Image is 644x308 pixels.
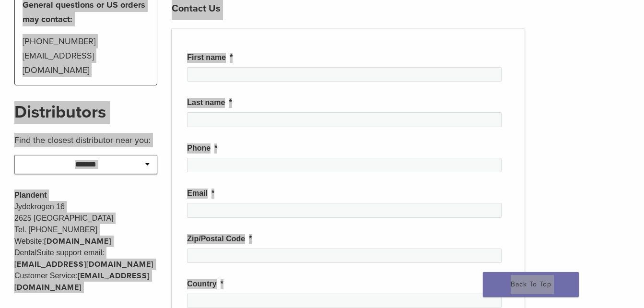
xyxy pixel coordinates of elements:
a: [EMAIL_ADDRESS][DOMAIN_NAME] [14,260,153,269]
div: Jydekrogen 16 2625 [GEOGRAPHIC_DATA] Tel. [PHONE_NUMBER] [14,201,157,236]
a: Back To Top [483,272,579,297]
h2: Distributors [14,101,157,124]
p: [PHONE_NUMBER] [EMAIL_ADDRESS][DOMAIN_NAME] [23,34,149,77]
div: Website: [14,236,157,247]
label: First name [187,53,233,63]
strong: Plandent [14,191,47,199]
label: Country [187,279,223,289]
label: Email [187,189,214,199]
a: [EMAIL_ADDRESS][DOMAIN_NAME] [14,271,150,292]
div: Customer Service: [14,270,157,293]
label: Zip/Postal Code [187,234,252,244]
p: Find the closest distributor near you: [14,133,157,147]
label: Phone [187,143,217,154]
div: DentalSuite support email: [14,247,157,270]
a: [DOMAIN_NAME] [44,237,111,246]
label: Last name [187,98,232,108]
